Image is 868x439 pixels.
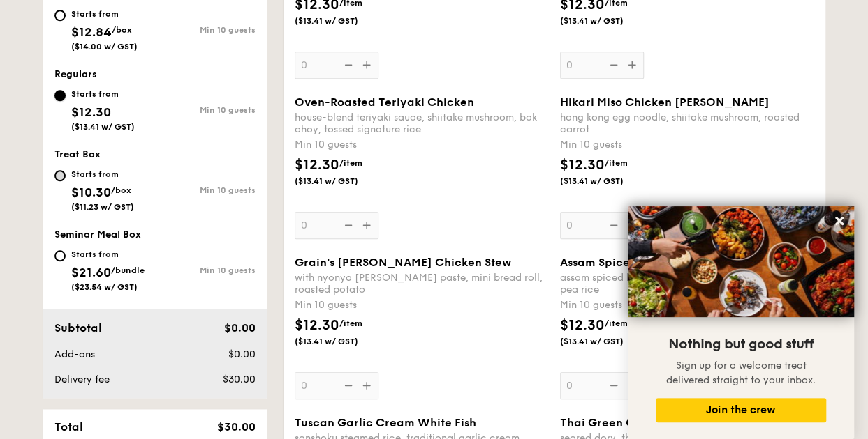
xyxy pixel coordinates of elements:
[828,210,851,232] button: Close
[228,348,255,360] span: $0.00
[222,373,255,385] span: $30.00
[295,138,549,152] div: Min 10 guests
[54,68,97,80] span: Regulars
[560,15,655,26] span: ($13.41 w/ GST)
[71,249,145,260] div: Starts from
[560,256,760,269] span: Assam Spiced Fish [PERSON_NAME]
[155,265,256,275] div: Min 10 guests
[54,321,102,334] span: Subtotal
[54,170,66,181] input: Starts from$10.30/box($11.23 w/ GST)Min 10 guests
[560,176,655,187] span: ($13.41 w/ GST)
[295,176,390,187] span: ($13.41 w/ GST)
[605,318,628,328] span: /item
[54,148,101,160] span: Treat Box
[71,88,135,100] div: Starts from
[71,24,112,40] span: $12.84
[112,25,132,35] span: /box
[54,348,95,360] span: Add-ons
[605,158,628,168] span: /item
[155,105,256,115] div: Min 10 guests
[295,298,549,312] div: Min 10 guests
[560,298,814,312] div: Min 10 guests
[295,416,476,429] span: Tuscan Garlic Cream White Fish
[54,10,66,21] input: Starts from$12.84/box($14.00 w/ GST)Min 10 guests
[560,111,814,135] div: hong kong egg noodle, shiitake mushroom, roasted carrot
[339,318,362,328] span: /item
[295,256,511,269] span: Grain's [PERSON_NAME] Chicken Stew
[223,321,255,334] span: $0.00
[155,185,256,195] div: Min 10 guests
[628,206,854,317] img: DSC07876-Edit02-Large.jpeg
[295,336,390,347] span: ($13.41 w/ GST)
[71,169,134,180] div: Starts from
[560,138,814,152] div: Min 10 guests
[54,250,66,261] input: Starts from$21.60/bundle($23.54 w/ GST)Min 10 guests
[111,265,145,275] span: /bundle
[71,202,134,212] span: ($11.23 w/ GST)
[71,122,135,132] span: ($13.41 w/ GST)
[295,317,339,334] span: $12.30
[71,105,111,120] span: $12.30
[560,95,770,109] span: Hikari Miso Chicken [PERSON_NAME]
[295,272,549,295] div: with nyonya [PERSON_NAME] paste, mini bread roll, roasted potato
[71,8,138,20] div: Starts from
[71,185,111,200] span: $10.30
[71,282,138,292] span: ($23.54 w/ GST)
[666,360,816,386] span: Sign up for a welcome treat delivered straight to your inbox.
[560,416,683,429] span: Thai Green Curry Fish
[155,25,256,35] div: Min 10 guests
[54,420,83,433] span: Total
[560,157,605,174] span: $12.30
[54,373,110,385] span: Delivery fee
[560,272,814,295] div: assam spiced broth, baked white fish, butterfly blue pea rice
[560,317,605,334] span: $12.30
[656,398,826,422] button: Join the crew
[295,111,549,135] div: house-blend teriyaki sauce, shiitake mushroom, bok choy, tossed signature rice
[216,420,255,433] span: $30.00
[295,95,474,109] span: Oven-Roasted Teriyaki Chicken
[339,158,362,168] span: /item
[295,15,390,26] span: ($13.41 w/ GST)
[54,90,66,101] input: Starts from$12.30($13.41 w/ GST)Min 10 guests
[295,157,339,174] span: $12.30
[668,336,814,353] span: Nothing but good stuff
[71,265,111,280] span: $21.60
[560,336,655,347] span: ($13.41 w/ GST)
[71,42,138,52] span: ($14.00 w/ GST)
[54,229,141,240] span: Seminar Meal Box
[111,185,131,195] span: /box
